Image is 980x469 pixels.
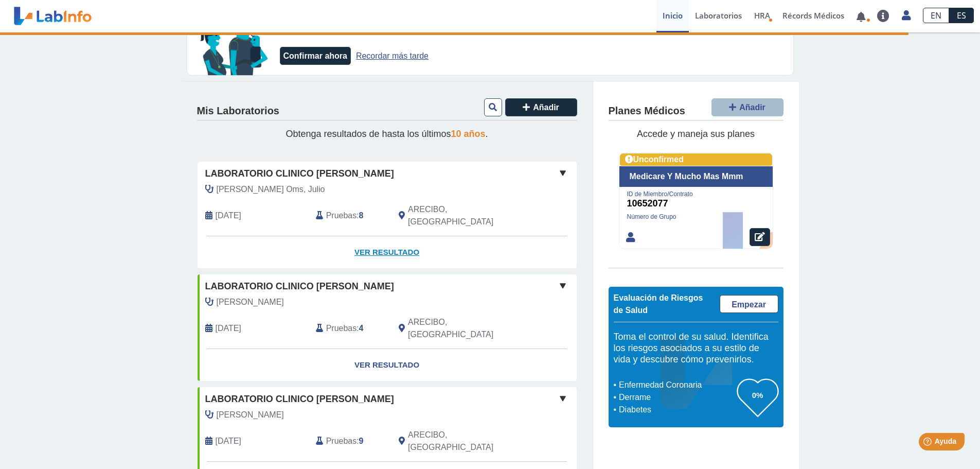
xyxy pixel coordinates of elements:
[359,437,364,445] b: 9
[609,105,685,117] h4: Planes Médicos
[737,389,778,402] h3: 0%
[614,293,703,315] span: Evaluación de Riesgos de Salud
[356,51,429,60] a: Recordar más tarde
[280,14,632,35] span: su información clínica muestra que has estado bajo la cubierta de Medicare Y Mucho Mas Mmm. Asegu...
[949,8,974,23] a: ES
[216,435,241,447] span: 2024-07-30
[616,404,737,416] li: Diabetes
[217,409,284,421] span: Rivera Riestra, Victor
[408,316,522,341] span: ARECIBO, PR
[732,300,766,309] span: Empezar
[739,103,765,112] span: Añadir
[216,210,241,222] span: 2025-09-12
[451,129,486,139] span: 10 años
[286,129,488,139] span: Obtenga resultados de hasta los últimos .
[923,8,949,23] a: EN
[359,324,364,333] b: 4
[326,210,357,222] span: Pruebas
[637,129,755,139] span: Accede y maneja sus planes
[505,98,577,116] button: Añadir
[308,429,391,454] div: :
[217,296,284,308] span: Rivera Riestra, Victor
[326,322,357,335] span: Pruebas
[197,105,279,117] h4: Mis Laboratorios
[198,236,577,269] a: Ver Resultado
[216,322,241,335] span: 2025-05-05
[205,167,394,181] span: Laboratorio Clinico [PERSON_NAME]
[308,203,391,228] div: :
[408,429,522,454] span: ARECIBO, PR
[754,10,770,21] span: HRA
[720,295,778,313] a: Empezar
[205,280,394,293] span: Laboratorio Clinico [PERSON_NAME]
[616,379,737,391] li: Enfermedad Coronaria
[408,203,522,228] span: ARECIBO, PR
[614,332,778,365] h5: Toma el control de su salud. Identifica los riesgos asociados a su estilo de vida y descubre cómo...
[533,103,559,112] span: Añadir
[359,211,364,220] b: 8
[326,435,357,447] span: Pruebas
[308,316,391,341] div: :
[616,391,737,404] li: Derrame
[217,183,325,196] span: Narvaez Oms, Julio
[205,392,394,406] span: Laboratorio Clinico [PERSON_NAME]
[280,47,351,65] button: Confirmar ahora
[198,349,577,381] a: Ver Resultado
[888,429,969,458] iframe: Help widget launcher
[711,98,783,116] button: Añadir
